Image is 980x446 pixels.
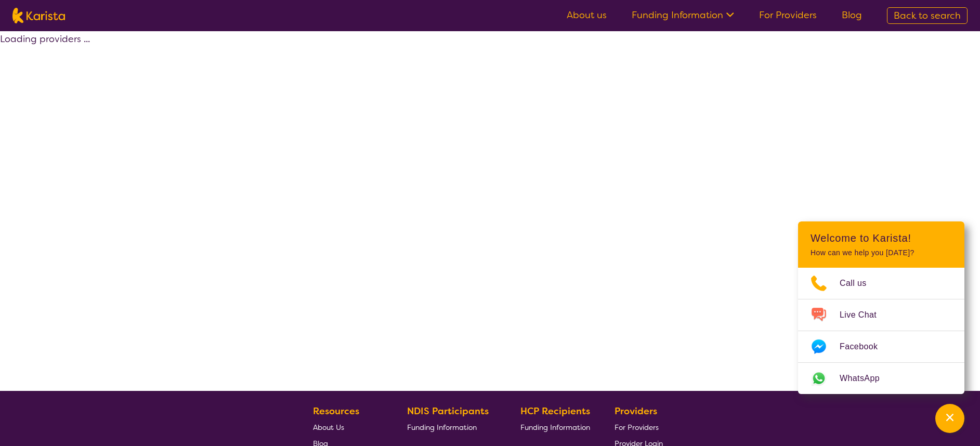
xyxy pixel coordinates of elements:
[840,276,879,291] span: Call us
[632,9,734,21] a: Funding Information
[313,405,359,417] b: Resources
[12,8,65,23] img: Karista logo
[798,221,964,394] div: Channel Menu
[520,419,590,435] a: Funding Information
[840,339,890,355] span: Facebook
[759,9,817,21] a: For Providers
[811,232,952,244] h2: Welcome to Karista!
[798,268,964,394] ul: Choose channel
[313,423,344,432] span: About Us
[615,419,663,435] a: For Providers
[520,405,590,417] b: HCP Recipients
[842,9,862,21] a: Blog
[615,423,659,432] span: For Providers
[840,371,892,386] span: WhatsApp
[811,248,952,257] p: How can we help you [DATE]?
[887,7,968,24] a: Back to search
[615,405,657,417] b: Providers
[935,404,964,433] button: Channel Menu
[313,419,383,435] a: About Us
[840,307,889,323] span: Live Chat
[407,423,477,432] span: Funding Information
[567,9,607,21] a: About us
[407,405,489,417] b: NDIS Participants
[520,423,590,432] span: Funding Information
[798,363,964,394] a: Web link opens in a new tab.
[407,419,496,435] a: Funding Information
[894,9,961,22] span: Back to search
